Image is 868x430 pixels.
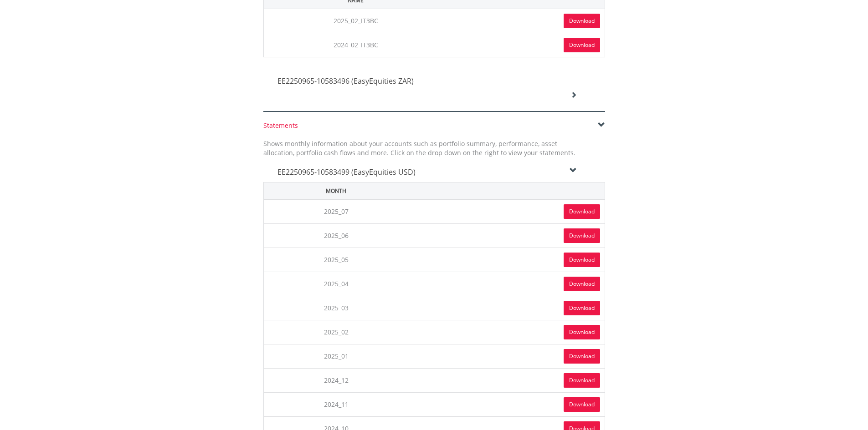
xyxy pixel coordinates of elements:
a: Download [564,38,600,52]
td: 2024_11 [263,392,409,416]
a: Download [564,253,600,267]
th: Month [263,182,409,199]
td: 2025_02_IT3BC [263,9,448,33]
td: 2025_07 [263,199,409,223]
a: Download [564,14,600,28]
td: 2024_12 [263,368,409,392]
a: Download [564,228,600,243]
div: Statements [263,121,605,130]
td: 2025_04 [263,272,409,296]
td: 2024_02_IT3BC [263,33,448,57]
a: Download [564,325,600,339]
span: EE2250965-10583496 (EasyEquities ZAR) [277,76,414,86]
td: 2025_02 [263,320,409,344]
a: Download [564,301,600,315]
a: Download [564,397,600,412]
td: 2025_05 [263,248,409,272]
a: Download [564,277,600,291]
td: 2025_01 [263,344,409,368]
a: Download [564,349,600,364]
td: 2025_06 [263,223,409,248]
a: Download [564,373,600,388]
div: Shows monthly information about your accounts such as portfolio summary, performance, asset alloc... [257,139,582,157]
td: 2025_03 [263,296,409,320]
span: EE2250965-10583499 (EasyEquities USD) [277,167,416,177]
a: Download [564,204,600,219]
